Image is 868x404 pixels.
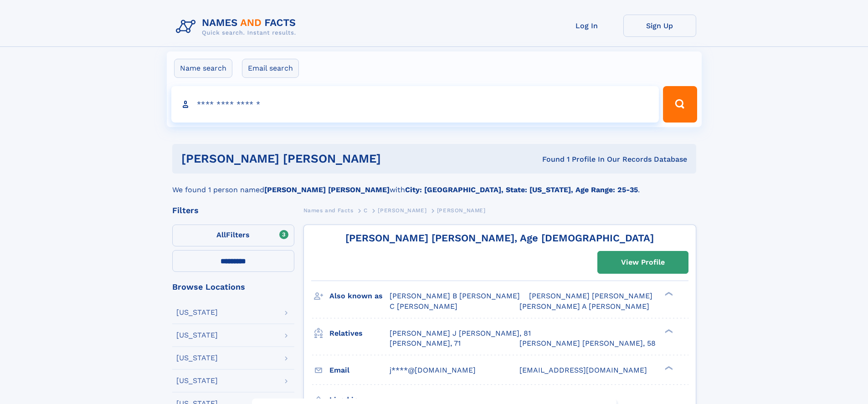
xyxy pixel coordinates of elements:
[663,86,697,123] button: Search Button
[171,86,659,123] input: search input
[663,365,673,371] div: ❯
[174,59,232,78] label: Name search
[390,291,520,300] span: [PERSON_NAME] B [PERSON_NAME]
[172,283,294,291] div: Browse Locations
[519,302,649,311] span: [PERSON_NAME] A [PERSON_NAME]
[519,338,656,348] a: [PERSON_NAME] [PERSON_NAME], 58
[176,332,218,339] div: [US_STATE]
[329,326,390,341] h3: Relatives
[529,291,652,300] span: [PERSON_NAME] [PERSON_NAME]
[176,309,218,316] div: [US_STATE]
[176,354,218,362] div: [US_STATE]
[663,291,673,297] div: ❯
[303,205,354,216] a: Names and Facts
[390,328,531,338] a: [PERSON_NAME] J [PERSON_NAME], 81
[550,15,623,37] a: Log In
[172,15,303,39] img: Logo Names and Facts
[462,154,687,164] div: Found 1 Profile In Our Records Database
[390,338,461,348] a: [PERSON_NAME], 71
[390,302,457,311] span: C [PERSON_NAME]
[437,207,486,214] span: [PERSON_NAME]
[663,328,673,334] div: ❯
[264,185,390,194] b: [PERSON_NAME] [PERSON_NAME]
[176,377,218,384] div: [US_STATE]
[378,207,426,214] span: [PERSON_NAME]
[364,205,368,216] a: C
[242,59,299,78] label: Email search
[329,363,390,378] h3: Email
[172,225,294,246] label: Filters
[519,366,647,374] span: [EMAIL_ADDRESS][DOMAIN_NAME]
[172,206,294,215] div: Filters
[623,15,696,37] a: Sign Up
[378,205,426,216] a: [PERSON_NAME]
[181,153,462,164] h1: [PERSON_NAME] [PERSON_NAME]
[621,252,665,273] div: View Profile
[598,251,688,273] a: View Profile
[172,174,696,195] div: We found 1 person named with .
[405,185,638,194] b: City: [GEOGRAPHIC_DATA], State: [US_STATE], Age Range: 25-35
[216,230,226,239] span: All
[329,288,390,304] h3: Also known as
[364,207,368,214] span: C
[345,232,654,244] a: [PERSON_NAME] [PERSON_NAME], Age [DEMOGRAPHIC_DATA]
